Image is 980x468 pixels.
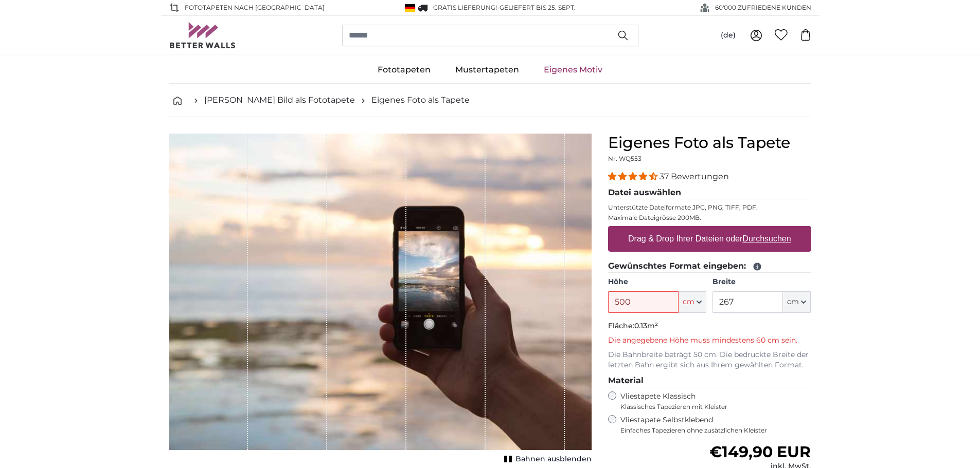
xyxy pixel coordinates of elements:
p: Fläche: [608,321,811,331]
nav: breadcrumbs [169,84,811,117]
label: Drag & Drop Ihrer Dateien oder [624,229,795,249]
a: Mustertapeten [443,57,531,83]
label: Vliestapete Klassisch [620,391,803,411]
a: Fototapeten [365,57,443,83]
span: Geliefert bis 25. Sept. [500,4,576,11]
span: cm [683,297,694,307]
span: 4.32 stars [608,172,660,181]
span: €149,90 EUR [709,442,811,461]
label: Höhe [608,277,706,287]
span: Fototapeten nach [GEOGRAPHIC_DATA] [185,3,325,12]
div: 1 of 1 [169,134,592,466]
button: cm [783,291,811,313]
img: Betterwalls [169,22,236,48]
span: Klassisches Tapezieren mit Kleister [620,403,803,411]
span: Nr. WQ553 [608,155,642,162]
button: cm [679,291,706,313]
h1: Eigenes Foto als Tapete [608,134,811,152]
button: Bahnen ausblenden [501,452,592,466]
a: Eigenes Foto als Tapete [371,94,470,106]
span: 60'000 ZUFRIEDENE KUNDEN [715,3,811,12]
button: (de) [712,26,744,45]
span: Bahnen ausblenden [515,454,592,464]
p: Maximale Dateigrösse 200MB. [608,214,811,222]
label: Vliestapete Selbstklebend [620,415,811,435]
span: Einfaches Tapezieren ohne zusätzlichen Kleister [620,426,811,435]
span: GRATIS Lieferung! [433,4,497,11]
span: - [497,4,576,11]
legend: Material [608,375,811,387]
p: Die Bahnbreite beträgt 50 cm. Die bedruckte Breite der letzten Bahn ergibt sich aus Ihrem gewählt... [608,350,811,370]
span: cm [787,297,799,307]
span: 37 Bewertungen [660,172,729,181]
a: Eigenes Motiv [531,57,615,83]
legend: Gewünschtes Format eingeben: [608,260,811,273]
p: Die angegebene Höhe muss mindestens 60 cm sein. [608,335,811,346]
label: Breite [712,277,811,287]
u: Durchsuchen [742,234,791,243]
p: Unterstützte Dateiformate JPG, PNG, TIFF, PDF. [608,203,811,212]
a: [PERSON_NAME] Bild als Fototapete [204,94,355,106]
img: Deutschland [405,4,415,12]
span: 0.13m² [634,321,658,330]
legend: Datei auswählen [608,186,811,199]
